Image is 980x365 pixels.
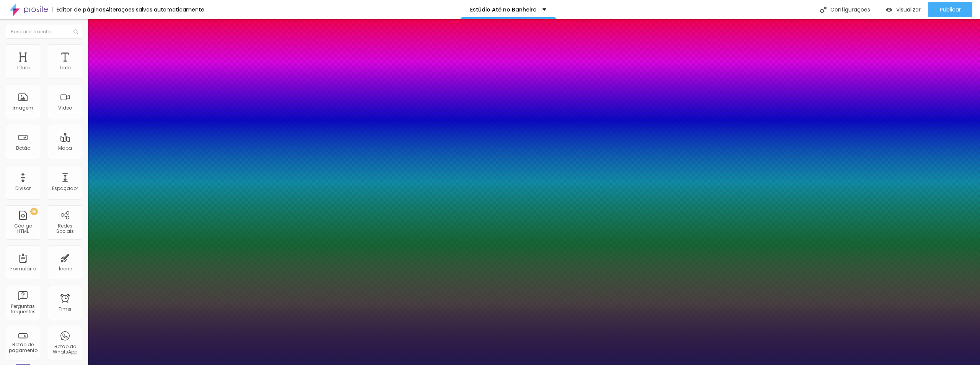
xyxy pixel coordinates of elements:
[15,186,31,191] div: Divisor
[52,186,78,191] div: Espaçador
[16,146,30,151] div: Botão
[940,7,961,13] span: Publicar
[820,7,826,13] img: Icone
[50,344,80,355] div: Botão do WhatsApp
[59,306,72,312] div: Timer
[8,223,38,234] div: Código HTML
[896,7,921,13] span: Visualizar
[58,105,72,111] div: Vídeo
[16,65,29,70] div: Título
[470,7,537,12] p: Estúdio Até no Banheiro
[878,2,928,17] button: Visualizar
[58,146,72,151] div: Mapa
[59,65,71,70] div: Texto
[59,266,72,272] div: Ícone
[6,25,82,39] input: Buscar elemento
[106,7,204,12] div: Alterações salvas automaticamente
[50,223,80,234] div: Redes Sociais
[886,7,892,13] img: view-1.svg
[13,105,33,111] div: Imagem
[928,2,972,17] button: Publicar
[8,304,38,315] div: Perguntas frequentes
[52,7,106,12] div: Editor de páginas
[8,342,38,353] div: Botão de pagamento
[10,266,36,272] div: Formulário
[73,29,78,34] img: Icone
